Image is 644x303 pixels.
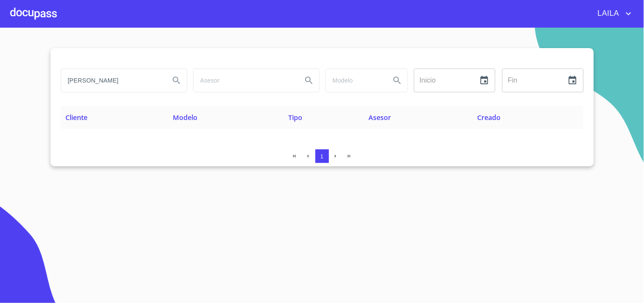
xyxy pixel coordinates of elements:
[387,70,408,91] button: Search
[288,113,302,122] span: Tipo
[166,70,187,91] button: Search
[591,7,634,20] button: account of current user
[368,113,391,122] span: Asesor
[299,70,319,91] button: Search
[66,113,88,122] span: Cliente
[61,69,163,92] input: search
[321,153,323,160] span: 1
[315,149,329,163] button: 1
[173,113,197,122] span: Modelo
[326,69,384,92] input: search
[477,113,501,122] span: Creado
[591,7,624,20] span: LAILA
[194,69,295,92] input: search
